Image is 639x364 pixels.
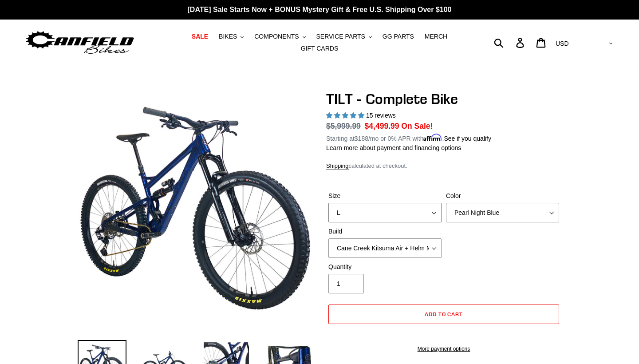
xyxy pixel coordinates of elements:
[328,191,442,201] label: Size
[499,33,521,52] input: Search
[420,31,452,43] a: MERCH
[326,162,349,170] a: Shipping
[254,33,299,40] span: COMPONENTS
[296,43,343,55] a: GIFT CARDS
[328,345,559,353] a: More payment options
[355,135,368,142] span: $188
[326,91,561,107] h1: TILT - Complete Bike
[378,31,418,43] a: GG PARTS
[326,162,561,170] div: calculated at checkout.
[326,122,361,131] s: $5,999.99
[326,112,366,119] span: 5.00 stars
[328,305,559,324] button: Add to cart
[301,45,339,52] span: GIFT CARDS
[219,33,237,40] span: BIKES
[423,134,442,141] span: Affirm
[316,33,365,40] span: SERVICE PARTS
[444,135,491,142] a: See if you qualify - Learn more about Affirm Financing (opens in modal)
[366,112,396,119] span: 15 reviews
[214,31,248,43] button: BIKES
[326,144,461,151] a: Learn more about payment and financing options
[24,29,135,57] img: Canfield Bikes
[326,132,491,143] p: Starting at /mo or 0% APR with .
[250,31,310,43] button: COMPONENTS
[328,227,442,236] label: Build
[425,311,463,317] span: Add to cart
[312,31,376,43] button: SERVICE PARTS
[192,33,208,40] span: SALE
[446,191,559,201] label: Color
[383,33,414,40] span: GG PARTS
[365,122,399,131] span: $4,499.99
[328,262,442,272] label: Quantity
[401,120,433,132] span: On Sale!
[425,33,447,40] span: MERCH
[187,31,213,43] a: SALE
